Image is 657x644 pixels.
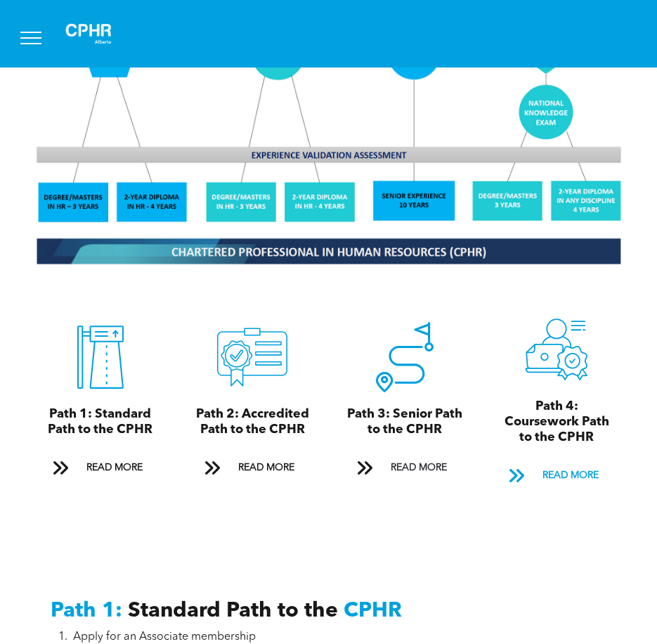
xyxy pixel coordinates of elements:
[347,408,462,436] span: Path 3: Senior Path to the CPHR
[82,455,148,481] span: READ MORE
[73,631,256,643] span: Apply for an Associate membership
[386,455,452,481] span: READ MORE
[538,463,604,489] span: READ MORE
[505,400,609,444] span: Path 4: Coursework Path to the CPHR
[53,11,124,56] img: A white background with a few lines on it
[344,600,402,622] span: CPHR
[347,455,462,481] a: READ MORE
[499,463,614,489] a: READ MORE
[13,20,49,56] button: menu
[196,408,309,436] span: Path 2: Accredited Path to the CPHR
[128,600,338,622] span: Standard Path to the
[43,455,158,481] a: READ MORE
[51,600,122,622] span: Path 1:
[195,455,310,481] a: READ MORE
[48,408,152,436] span: Path 1: Standard Path to the CPHR
[233,455,299,481] span: READ MORE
